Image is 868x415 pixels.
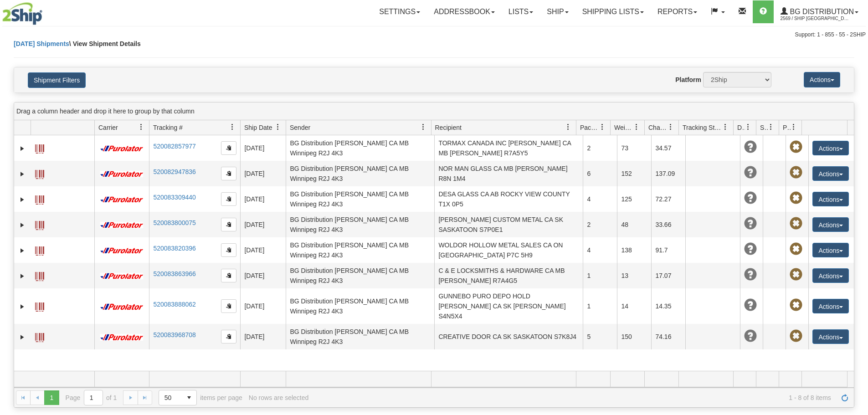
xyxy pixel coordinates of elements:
td: 1 [583,263,617,288]
a: 520082857977 [153,143,195,150]
button: Copy to clipboard [221,330,236,343]
a: Label [35,140,44,155]
span: \ View Shipment Details [69,40,141,47]
a: Packages filter column settings [595,119,610,135]
a: Reports [651,0,704,23]
td: 4 [583,237,617,263]
td: BG Distribution [PERSON_NAME] CA MB Winnipeg R2J 4K3 [286,135,434,161]
td: TORMAX CANADA INC [PERSON_NAME] CA MB [PERSON_NAME] R7A5Y5 [434,135,583,161]
td: BG Distribution [PERSON_NAME] CA MB Winnipeg R2J 4K3 [286,212,434,237]
a: Label [35,242,44,257]
td: 6 [583,161,617,186]
td: [DATE] [240,263,286,288]
span: Unknown [744,299,757,312]
a: Expand [18,246,27,255]
a: Weight filter column settings [629,119,644,135]
a: Charge filter column settings [663,119,678,135]
td: 34.57 [651,135,685,161]
label: Platform [675,75,701,84]
td: 2 [583,212,617,237]
span: Recipient [435,123,462,132]
a: Pickup Status filter column settings [786,119,801,135]
a: 520083800075 [153,219,195,226]
td: 33.66 [651,212,685,237]
span: Unknown [744,141,757,154]
span: Page 1 [44,390,59,405]
td: 73 [617,135,651,161]
span: Carrier [98,123,118,132]
a: Expand [18,333,27,342]
button: Shipment Filters [28,72,86,88]
a: Tracking # filter column settings [225,119,240,135]
td: 14 [617,288,651,324]
span: Tracking # [153,123,183,132]
img: 11 - Purolator [98,171,145,178]
button: Copy to clipboard [221,299,236,313]
a: 520083863966 [153,270,195,277]
a: Expand [18,272,27,281]
span: Pickup Not Assigned [790,268,802,281]
div: grid grouping header [14,102,854,120]
a: Expand [18,302,27,311]
span: Pickup Status [783,123,791,132]
td: BG Distribution [PERSON_NAME] CA MB Winnipeg R2J 4K3 [286,288,434,324]
img: 11 - Purolator [98,222,145,229]
span: Pickup Not Assigned [790,217,802,230]
a: Label [35,217,44,231]
td: 74.16 [651,324,685,349]
td: GUNNEBO PURO DEPO HOLD [PERSON_NAME] CA SK [PERSON_NAME] S4N5X4 [434,288,583,324]
td: DESA GLASS CA AB ROCKY VIEW COUNTY T1X 0P5 [434,186,583,212]
a: Carrier filter column settings [134,119,149,135]
a: Expand [18,195,27,204]
a: Expand [18,220,27,230]
button: Actions [812,217,849,232]
button: Copy to clipboard [221,192,236,206]
a: Ship Date filter column settings [270,119,286,135]
td: BG Distribution [PERSON_NAME] CA MB Winnipeg R2J 4K3 [286,324,434,349]
a: Settings [372,0,427,23]
span: Unknown [744,192,757,205]
img: logo2569.jpg [2,2,42,25]
a: Label [35,166,44,180]
td: 4 [583,186,617,212]
a: Shipping lists [575,0,651,23]
img: 11 - Purolator [98,247,145,254]
a: Label [35,329,44,343]
button: Copy to clipboard [221,218,236,231]
span: Packages [580,123,599,132]
a: Expand [18,144,27,153]
td: [DATE] [240,288,286,324]
a: Label [35,268,44,282]
td: [DATE] [240,135,286,161]
span: Sender [290,123,310,132]
button: Actions [812,192,849,206]
td: BG Distribution [PERSON_NAME] CA MB Winnipeg R2J 4K3 [286,237,434,263]
span: items per page [159,390,242,405]
a: Sender filter column settings [416,119,431,135]
a: Delivery Status filter column settings [740,119,756,135]
a: 520082947836 [153,168,195,175]
td: [PERSON_NAME] CUSTOM METAL CA SK SASKATOON S7P0E1 [434,212,583,237]
span: select [182,390,196,405]
button: Actions [812,268,849,283]
button: Actions [812,299,849,313]
span: Page of 1 [66,390,117,405]
td: 48 [617,212,651,237]
button: Copy to clipboard [221,269,236,282]
a: BG Distribution 2569 / Ship [GEOGRAPHIC_DATA] [774,0,865,23]
a: Recipient filter column settings [560,119,576,135]
span: Tracking Status [683,123,722,132]
span: Pickup Not Assigned [790,192,802,205]
a: Expand [18,169,27,179]
span: Ship Date [244,123,272,132]
span: Charge [648,123,668,132]
span: Pickup Not Assigned [790,243,802,256]
a: 520083309440 [153,194,195,201]
td: 152 [617,161,651,186]
img: 11 - Purolator [98,273,145,280]
td: NOR MAN GLASS CA MB [PERSON_NAME] R8N 1M4 [434,161,583,186]
iframe: chat widget [847,161,867,254]
button: Actions [812,166,849,181]
button: Actions [812,329,849,344]
a: Ship [540,0,575,23]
